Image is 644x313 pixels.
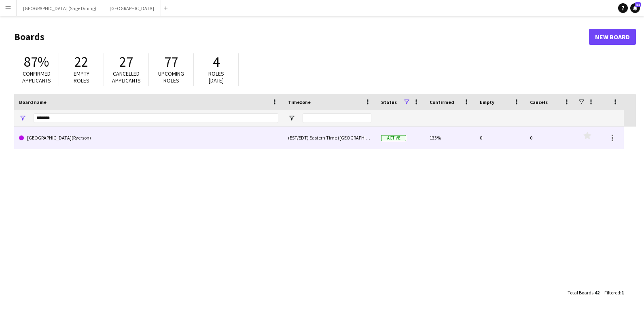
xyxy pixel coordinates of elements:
span: 77 [164,53,178,71]
span: Total Boards [568,290,593,296]
span: Empty roles [74,70,89,84]
div: : [604,285,624,300]
span: 27 [119,53,133,71]
a: 31 [630,3,640,13]
span: Filtered [604,290,620,296]
div: (EST/EDT) Eastern Time ([GEOGRAPHIC_DATA] & [GEOGRAPHIC_DATA]) [283,127,376,149]
span: Cancelled applicants [112,70,141,84]
button: [GEOGRAPHIC_DATA] [103,0,161,16]
span: Timezone [288,99,311,105]
a: New Board [589,29,636,45]
span: 42 [595,290,600,296]
a: [GEOGRAPHIC_DATA](Ryerson) [19,127,278,149]
span: 1 [621,290,624,296]
span: Empty [480,99,494,105]
span: 87% [24,53,49,71]
div: 133% [425,127,475,149]
span: Confirmed [430,99,454,105]
button: Open Filter Menu [288,114,295,122]
span: Active [381,135,406,141]
span: Upcoming roles [158,70,184,84]
div: 0 [525,127,575,149]
span: Cancels [530,99,548,105]
button: Open Filter Menu [19,114,26,122]
input: Timezone Filter Input [303,113,371,123]
span: 4 [213,53,220,71]
div: 0 [475,127,525,149]
span: 22 [74,53,88,71]
h1: Boards [14,31,589,43]
span: Status [381,99,397,105]
div: : [568,285,600,300]
span: Confirmed applicants [22,70,51,84]
button: [GEOGRAPHIC_DATA] (Sage Dining) [17,0,103,16]
span: Board name [19,99,47,105]
span: Roles [DATE] [208,70,224,84]
span: 31 [635,2,641,7]
input: Board name Filter Input [34,113,278,123]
